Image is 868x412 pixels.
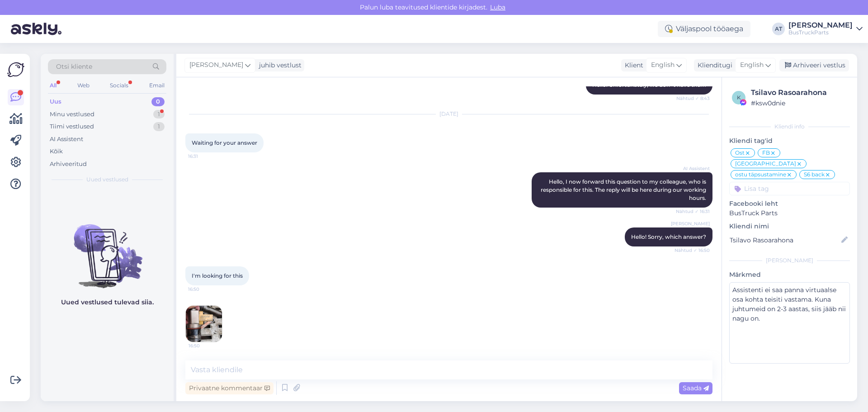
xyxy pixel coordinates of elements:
[48,80,58,91] div: All
[729,282,850,364] textarea: Assistenti ei saa panna virtuaalse osa kohta teisiti vastama. Kuna juhtumeid on 2-3 aastas, siis ...
[788,22,853,29] div: [PERSON_NAME]
[729,199,850,208] p: Facebooki leht
[683,384,709,392] span: Saada
[7,61,24,78] img: Askly Logo
[153,122,165,131] div: 1
[188,153,222,160] span: 16:31
[41,208,174,289] img: No chats
[56,62,92,71] span: Otsi kliente
[621,61,643,70] div: Klient
[192,272,243,279] span: I'm looking for this
[50,147,63,156] div: Kõik
[730,235,840,245] input: Lisa nimi
[788,29,853,36] div: BusTruckParts
[729,222,850,231] p: Kliendi nimi
[676,165,710,172] span: AI Assistent
[735,161,796,166] span: [GEOGRAPHIC_DATA]
[762,150,770,156] span: FB
[185,382,274,394] div: Privaatne kommentaar
[50,122,94,131] div: Tiimi vestlused
[804,172,825,177] span: S6 back
[751,87,847,98] div: Tsilavo Rasoarahona
[729,136,850,146] p: Kliendi tag'id
[729,256,850,265] div: [PERSON_NAME]
[153,110,165,119] div: 1
[255,61,302,70] div: juhib vestlust
[658,21,750,37] div: Väljaspool tööaega
[50,97,61,106] div: Uus
[50,160,87,169] div: Arhiveeritud
[189,60,243,70] span: [PERSON_NAME]
[108,80,130,91] div: Socials
[779,59,849,71] div: Arhiveeri vestlus
[86,175,128,184] span: Uued vestlused
[729,123,850,131] div: Kliendi info
[192,139,257,146] span: Waiting for your answer
[675,247,710,254] span: Nähtud ✓ 16:50
[676,208,710,215] span: Nähtud ✓ 16:31
[729,208,850,218] p: BusTruck Parts
[772,23,785,35] div: AT
[186,306,222,342] img: Attachment
[50,110,94,119] div: Minu vestlused
[61,298,154,307] p: Uued vestlused tulevad siia.
[651,60,675,70] span: English
[729,182,850,195] input: Lisa tag
[75,80,91,91] div: Web
[740,60,764,70] span: English
[50,135,83,144] div: AI Assistent
[188,286,222,293] span: 16:50
[151,97,165,106] div: 0
[541,178,708,201] span: Hello, I now forward this question to my colleague, who is responsible for this. The reply will b...
[676,95,710,102] span: Nähtud ✓ 8:43
[729,270,850,279] p: Märkmed
[735,172,786,177] span: ostu täpsustamine
[788,22,863,36] a: [PERSON_NAME]BusTruckParts
[751,98,847,108] div: # ksw0dnie
[189,342,222,349] span: 16:50
[147,80,166,91] div: Email
[185,110,712,118] div: [DATE]
[631,233,706,240] span: Hello! Sorry, which answer?
[735,150,745,156] span: Ost
[694,61,732,70] div: Klienditugi
[487,3,508,11] span: Luba
[671,220,710,227] span: [PERSON_NAME]
[737,94,741,101] span: k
